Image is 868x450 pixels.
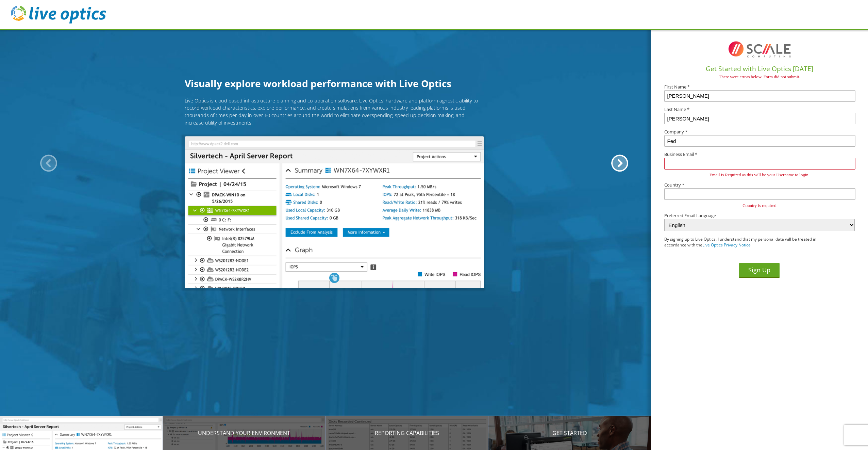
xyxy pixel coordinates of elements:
label: Country * [664,183,855,187]
label: Company * [664,130,855,134]
p: Understand your environment [163,429,326,437]
span: Country is required [742,203,777,208]
h1: Get Started with Live Optics [DATE] [654,64,865,74]
label: Business Email * [664,152,855,157]
span: Email is Required as this will be your Username to login. [710,173,809,177]
span: There were errors below. Form did not submit. [719,75,800,79]
button: Sign Up [739,263,780,278]
label: Last Name * [664,107,855,112]
h1: Visually explore workload performance with Live Optics [185,76,484,91]
a: Live Optics Privacy Notice [702,242,751,248]
p: Live Optics is cloud based infrastructure planning and collaboration software. Live Optics' hardw... [185,97,484,126]
img: I8TqFF2VWMAAAAASUVORK5CYII= [725,36,794,63]
p: Get Started [488,429,651,437]
label: Preferred Email Language [664,213,855,218]
img: live_optics_svg.svg [11,6,106,23]
p: By signing up to Live Optics, I understand that my personal data will be treated in accordance wi... [664,237,836,248]
label: First Name * [664,85,855,89]
p: Reporting Capabilities [325,429,488,437]
img: Introducing Live Optics [185,136,484,288]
